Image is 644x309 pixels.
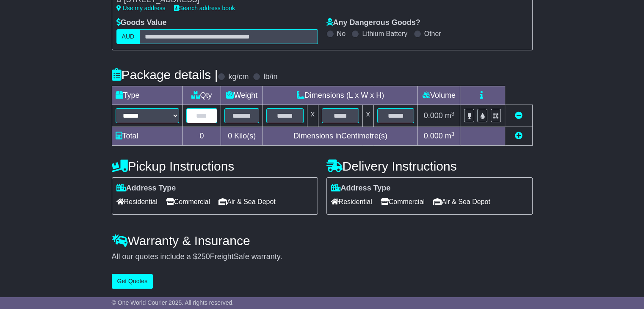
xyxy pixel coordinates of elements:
h4: Warranty & Insurance [112,234,533,248]
label: Any Dangerous Goods? [326,18,420,28]
span: Residential [331,195,372,208]
span: 0.000 [424,132,443,140]
a: Remove this item [515,111,522,120]
sup: 3 [451,110,455,117]
span: m [445,132,455,140]
div: All our quotes include a $ FreightSafe warranty. [112,252,533,262]
span: Commercial [166,195,210,208]
td: Volume [418,86,460,105]
td: Dimensions (L x W x H) [263,86,418,105]
td: x [362,105,373,127]
span: Air & Sea Depot [218,195,276,208]
sup: 3 [451,131,455,137]
span: Commercial [381,195,425,208]
td: Type [112,86,182,105]
h4: Package details | [112,68,218,82]
a: Use my address [116,5,166,11]
label: lb/in [263,72,277,82]
a: Search address book [174,5,235,11]
span: Residential [116,195,158,208]
span: Air & Sea Depot [433,195,490,208]
label: Goods Value [116,18,167,28]
label: Address Type [116,184,176,193]
td: x [307,105,318,127]
span: 0.000 [424,111,443,120]
h4: Delivery Instructions [326,159,533,173]
h4: Pickup Instructions [112,159,318,173]
td: Dimensions in Centimetre(s) [263,127,418,146]
td: Weight [221,86,263,105]
label: Lithium Battery [362,30,407,38]
span: 0 [228,132,232,140]
td: Kilo(s) [221,127,263,146]
span: 250 [197,252,210,261]
td: Qty [182,86,221,105]
span: m [445,111,455,120]
a: Add new item [515,132,522,140]
span: © One World Courier 2025. All rights reserved. [112,299,234,306]
label: Other [424,30,441,38]
label: AUD [116,29,140,44]
label: No [337,30,345,38]
td: Total [112,127,182,146]
td: 0 [182,127,221,146]
label: kg/cm [228,72,249,82]
button: Get Quotes [112,274,153,289]
label: Address Type [331,184,391,193]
